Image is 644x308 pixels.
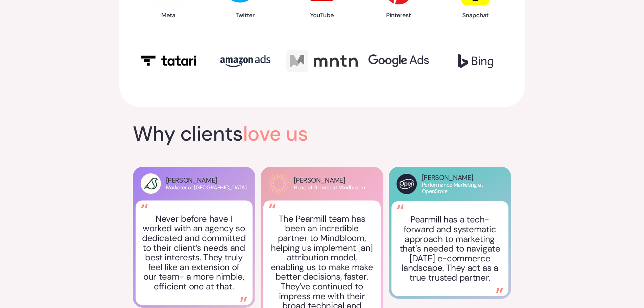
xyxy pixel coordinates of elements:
[397,215,503,282] p: Pearmill has a tech-forward and systematic approach to marketing that's needed to navigate [DATE]...
[141,204,148,208] img: Testimonial icon
[397,205,404,209] img: Testimonial icon
[166,176,247,184] p: [PERSON_NAME]
[269,204,276,208] img: Testimonial icon
[133,124,511,144] h2: Why clients
[422,182,509,194] p: Performance Marketing at OpenStore
[368,54,429,67] img: Google ads logo
[166,184,247,191] p: Marketer at [GEOGRAPHIC_DATA]
[294,184,365,191] p: Head of Growth at Mindbloom
[422,173,509,182] p: [PERSON_NAME]
[458,54,494,68] img: Bing icon
[294,176,365,184] p: [PERSON_NAME]
[240,297,247,301] img: Testimonial
[243,120,308,147] span: love us
[141,214,247,291] p: Never before have I worked with an agency so dedicated and committed to their client’s needs and ...
[496,288,503,292] img: Testimonial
